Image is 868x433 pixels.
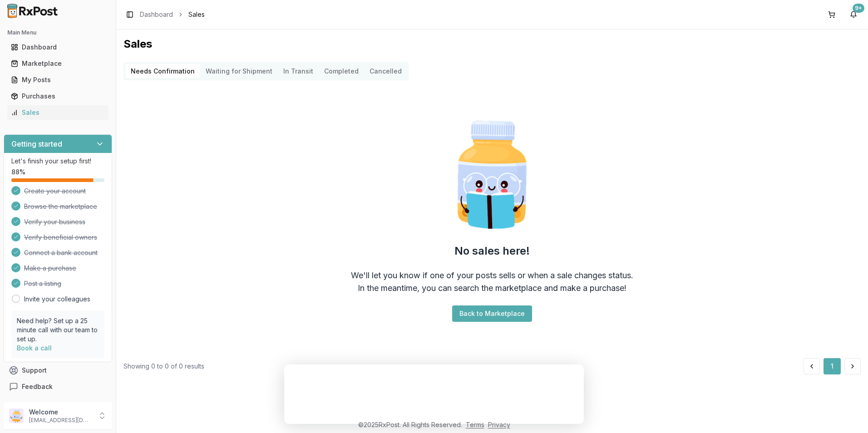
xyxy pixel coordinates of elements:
button: Purchases [4,89,112,103]
div: Sales [11,108,105,117]
button: 9+ [846,7,861,22]
a: Marketplace [7,55,108,72]
a: Privacy [488,421,510,428]
span: Verify beneficial owners [24,233,97,242]
a: Dashboard [140,10,173,19]
span: 88 % [11,167,25,177]
button: Back to Marketplace [452,305,532,322]
button: Sales [4,105,112,120]
a: Sales [7,104,108,121]
h1: Sales [123,37,861,51]
img: User avatar [9,408,24,423]
div: We'll let you know if one of your posts sells or when a sale changes status. [351,269,633,282]
span: Browse the marketplace [24,202,97,211]
span: Post a listing [24,279,61,288]
div: Showing 0 to 0 of 0 results [123,362,204,371]
img: Smart Pill Bottle [434,117,550,233]
iframe: Survey from RxPost [284,364,584,424]
div: Marketplace [11,59,105,68]
button: Feedback [4,379,112,395]
p: Let's finish your setup first! [11,157,104,166]
button: In Transit [278,64,319,79]
button: Cancelled [364,64,407,79]
button: 1 [824,358,841,374]
div: Purchases [11,92,105,101]
p: [EMAIL_ADDRESS][DOMAIN_NAME] [29,417,92,424]
a: My Posts [7,72,108,88]
a: Purchases [7,88,108,104]
button: Needs Confirmation [125,64,200,79]
button: Dashboard [4,40,112,54]
button: Waiting for Shipment [200,64,278,79]
p: Welcome [29,408,92,417]
span: Sales [188,10,205,19]
span: Make a purchase [24,264,76,273]
button: My Posts [4,73,112,87]
h2: Main Menu [7,29,108,36]
button: Support [4,362,112,379]
a: Terms [466,421,484,428]
p: Need help? Set up a 25 minute call with our team to set up. [17,316,99,344]
span: Feedback [22,382,53,391]
span: Verify your business [24,217,85,226]
a: Book a call [17,344,52,352]
button: Completed [319,64,364,79]
span: Create your account [24,187,86,196]
div: 9+ [853,4,864,13]
a: Dashboard [7,39,108,55]
div: Dashboard [11,43,105,52]
img: RxPost Logo [4,4,62,18]
button: Marketplace [4,56,112,71]
iframe: Intercom live chat [837,402,859,424]
div: In the meantime, you can search the marketplace and make a purchase! [358,282,626,295]
div: My Posts [11,75,105,84]
a: Invite your colleagues [24,295,90,304]
nav: breadcrumb [140,10,205,19]
h3: Getting started [11,138,62,149]
h2: No sales here! [454,244,530,258]
span: Connect a bank account [24,248,98,257]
